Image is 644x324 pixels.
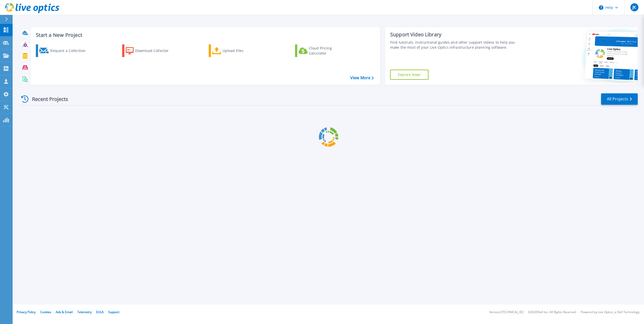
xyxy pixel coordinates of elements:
li: © 2025 Dell Inc. All Rights Reserved [528,311,576,314]
a: View More [350,75,374,80]
a: All Projects [601,93,638,105]
a: Support [108,310,119,314]
a: Request a Collection [36,44,92,57]
a: Privacy Policy [17,310,36,314]
a: Download Collector [122,44,178,57]
a: Cookies [40,310,51,314]
a: Upload Files [209,44,265,57]
div: Upload Files [223,46,263,56]
a: Cloud Pricing Calculator [295,44,351,57]
div: Recent Projects [19,93,75,105]
div: Download Collector [135,46,176,56]
li: Powered by Live Optics, a Dell Technology [581,311,639,314]
div: Support Video Library [390,31,521,38]
a: Explore Now! [390,70,428,80]
div: Request a Collection [50,46,91,56]
div: Cloud Pricing Calculator [309,46,349,56]
a: Telemetry [77,310,92,314]
span: JK [632,5,636,9]
div: Find tutorials, instructional guides and other support videos to help you make the most of your L... [390,40,521,50]
h3: Start a New Project [36,32,373,38]
a: Ads & Email [56,310,73,314]
a: EULA [96,310,104,314]
li: Version: [TECHNICAL_ID] [489,311,523,314]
